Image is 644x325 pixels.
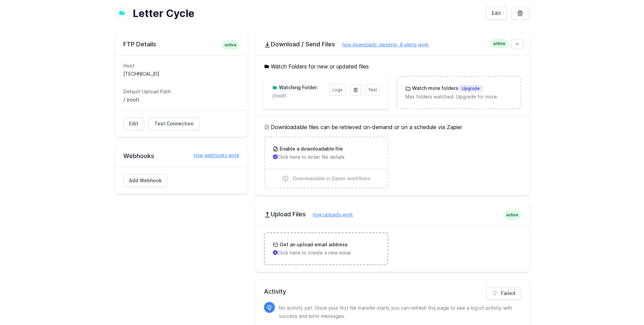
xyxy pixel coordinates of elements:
a: Test Connection [148,117,199,130]
a: how uploads work [306,212,353,217]
a: Edit [486,7,507,20]
h2: Download / Send Files [264,40,521,48]
h2: Webhooks [123,152,239,160]
a: Test [365,84,380,96]
dt: Host [123,62,239,69]
a: Add Webhook [123,174,168,187]
a: how downloads, sending, & alerts work [335,42,429,47]
h2: Activity [264,287,521,296]
p: Click here to create a new email [273,249,379,256]
dd: / (root) [123,96,239,103]
h5: Downloadable files can be retrieved on-demand or on a schedule via Zapier [264,123,521,131]
a: Watch more foldersUpgrade Max folders watched. Upgrade for more. [397,77,520,108]
dt: Default Upload Path [123,88,239,95]
h3: Get an upload email address [278,241,348,248]
span: Test [368,87,377,92]
h2: Upload Files [264,210,521,218]
h3: Enable a downloadable file [278,145,343,152]
a: how webhooks work [187,152,239,159]
dd: [TECHNICAL_ID] [123,71,239,77]
span: Downloadable in Zapier workflows [293,175,371,182]
a: Failed [486,287,521,300]
iframe: Drift Widget Chat Controller [610,291,636,317]
a: Enable a downloadable file Click here to enter file details Downloadable in Zapier workflows [265,137,388,188]
p: / [272,92,325,99]
a: Logs [329,84,346,96]
span: Upgrade [458,85,483,92]
a: Edit [123,117,144,130]
h3: Watch more folders [411,85,483,92]
h2: FTP Details [123,40,239,48]
span: active [490,39,508,48]
h3: Watching Folder: [278,84,318,91]
p: Max folders watched. Upgrade for more. [405,93,512,100]
span: Test Connection [154,120,193,127]
i: (root) [274,93,286,98]
p: Click here to enter file details [273,154,379,160]
h5: Watch Folders for new or updated files [264,62,521,71]
h1: Letter Cycle [133,7,481,19]
span: active [222,40,239,50]
a: Get an upload email address Click here to create a new email [265,233,388,264]
span: active [503,210,521,220]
